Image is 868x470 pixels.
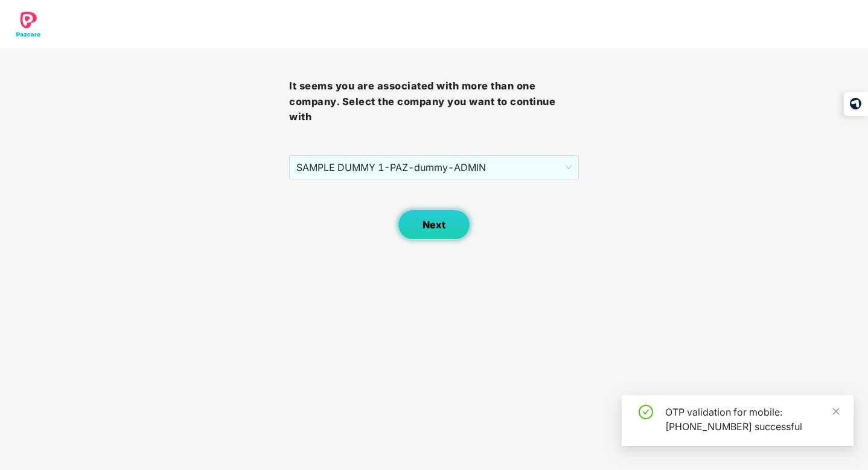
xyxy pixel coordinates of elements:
[639,405,653,419] span: check-circle
[296,156,571,179] span: SAMPLE DUMMY 1 - PAZ-dummy - ADMIN
[398,210,470,240] button: Next
[289,79,578,125] h3: It seems you are associated with more than one company. Select the company you want to continue with
[832,407,840,416] span: close
[665,405,839,434] div: OTP validation for mobile: [PHONE_NUMBER] successful
[423,219,445,231] span: Next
